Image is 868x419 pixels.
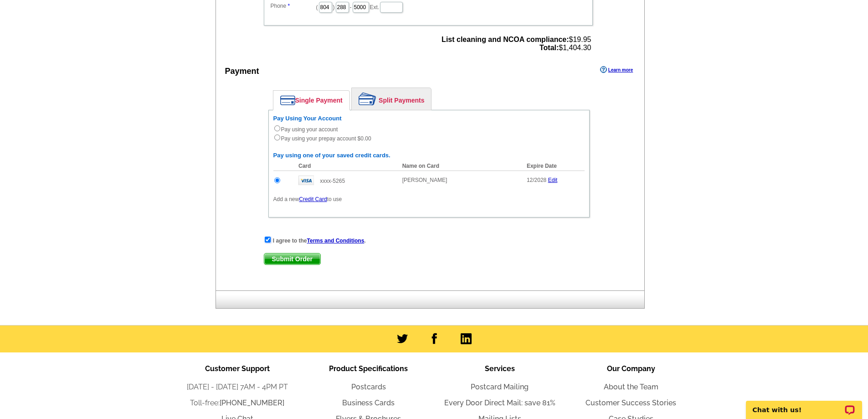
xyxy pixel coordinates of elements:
span: 12/2028 [527,177,546,183]
a: Business Cards [342,398,395,407]
a: Terms and Conditions [307,238,365,244]
h6: Pay Using Your Account [273,115,585,122]
a: Postcard Mailing [471,383,529,391]
a: Customer Success Stories [586,398,676,407]
img: split-payment.png [359,93,376,105]
strong: Total: [539,44,559,52]
iframe: LiveChat chat widget [740,390,868,419]
strong: List cleaning and NCOA compliance: [442,36,569,43]
span: Customer Support [205,364,270,373]
strong: I agree to the . [273,238,366,244]
img: visa.gif [298,176,314,185]
a: Credit Card [299,196,327,202]
a: Edit [548,177,558,183]
li: Toll-free: [172,398,303,409]
a: Split Payments [352,88,431,110]
th: Card [294,161,398,171]
div: Payment [225,65,259,78]
label: Phone [271,2,316,10]
span: $19.95 $1,404.30 [442,36,591,52]
a: Learn more [600,66,633,73]
span: Product Specifications [329,364,408,373]
th: Expire Date [522,161,585,171]
h6: Pay using one of your saved credit cards. [273,152,585,159]
div: Pay using your account Pay using your prepay account $0.00 [273,115,585,143]
img: single-payment.png [280,95,295,105]
span: Submit Order [264,253,320,264]
li: [DATE] - [DATE] 7AM - 4PM PT [172,382,303,393]
a: [PHONE_NUMBER] [220,398,284,407]
span: Services [485,364,515,373]
span: [PERSON_NAME] [402,177,447,183]
a: Single Payment [273,91,349,110]
a: Postcards [351,383,386,391]
th: Name on Card [398,161,522,171]
span: Our Company [607,364,655,373]
p: Add a new to use [273,195,585,203]
a: About the Team [604,383,658,391]
span: xxxx-5265 [320,178,345,184]
a: Every Door Direct Mail: save 81% [444,398,555,407]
